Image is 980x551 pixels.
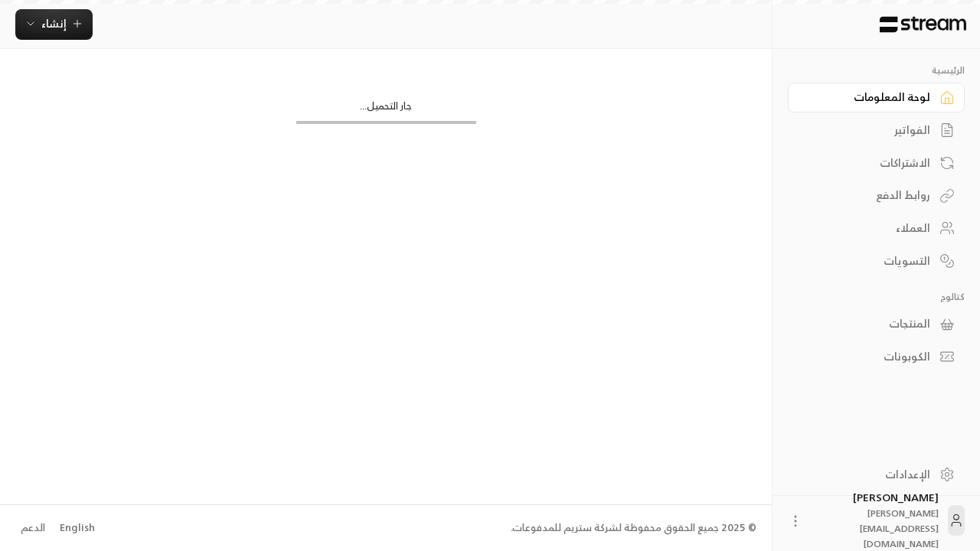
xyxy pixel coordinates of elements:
a: الدعم [15,514,50,542]
p: كتالوج [788,291,965,303]
div: الكوبونات [807,349,930,364]
img: Logo [878,16,968,33]
div: الإعدادات [807,467,930,482]
div: العملاء [807,220,930,236]
div: روابط الدفع [807,187,930,203]
div: لوحة المعلومات [807,90,930,105]
div: جار التحميل... [296,99,476,121]
a: المنتجات [788,309,965,339]
a: لوحة المعلومات [788,83,965,112]
a: الكوبونات [788,342,965,372]
div: © 2025 جميع الحقوق محفوظة لشركة ستريم للمدفوعات. [511,520,756,536]
a: روابط الدفع [788,181,965,210]
div: الفواتير [807,122,930,138]
div: [PERSON_NAME] [812,490,939,551]
a: العملاء [788,214,965,243]
div: الاشتراكات [807,155,930,171]
a: الاشتراكات [788,148,965,178]
div: المنتجات [807,316,930,331]
a: الإعدادات [788,459,965,489]
span: إنشاء [41,14,67,33]
p: الرئيسية [788,64,965,77]
a: التسويات [788,246,965,275]
button: إنشاء [15,9,93,40]
div: التسويات [807,253,930,269]
a: الفواتير [788,116,965,145]
div: English [60,520,95,536]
